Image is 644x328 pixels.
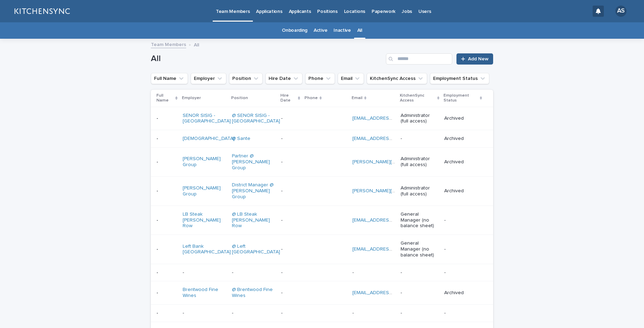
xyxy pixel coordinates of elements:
[444,217,482,223] p: -
[338,73,364,84] button: Email
[444,188,482,194] p: Archived
[444,136,482,142] p: Archived
[151,130,493,148] tr: -- [DEMOGRAPHIC_DATA] @ Sante - [EMAIL_ADDRESS][DOMAIN_NAME] -Archived
[232,136,250,142] a: @ Sante
[444,246,482,252] p: -
[14,4,70,18] img: lGNCzQTxQVKGkIr0XjOy
[281,246,300,252] p: -
[183,287,226,299] a: Brentwood Fine Wines
[232,287,276,299] a: @ Brentwood Fine Wines
[281,115,300,121] p: -
[352,159,469,164] a: [PERSON_NAME][EMAIL_ADDRESS][DOMAIN_NAME]
[183,136,235,142] a: [DEMOGRAPHIC_DATA]
[352,188,469,193] a: [PERSON_NAME][EMAIL_ADDRESS][DOMAIN_NAME]
[444,159,482,165] p: Archived
[401,240,439,258] p: General Manager (no balance sheet)
[232,113,280,125] a: @ SENOR SISIG - [GEOGRAPHIC_DATA]
[280,92,297,105] p: Hire Date
[183,113,231,125] a: SENOR SISIG - [GEOGRAPHIC_DATA]
[305,94,318,102] p: Phone
[156,134,160,142] p: -
[400,92,436,105] p: KitchenSync Access
[401,270,439,276] p: -
[156,158,160,165] p: -
[352,94,363,102] p: Email
[281,290,300,296] p: -
[401,310,439,316] p: -
[194,40,199,48] p: All
[182,94,201,102] p: Employer
[231,94,248,102] p: Position
[183,156,226,168] a: [PERSON_NAME] Group
[156,114,160,121] p: -
[352,290,431,295] a: [EMAIL_ADDRESS][DOMAIN_NAME]
[183,270,226,276] p: -
[352,136,431,141] a: [EMAIL_ADDRESS][DOMAIN_NAME]
[232,310,276,316] p: -
[183,310,226,316] p: -
[151,73,188,84] button: Full Name
[281,159,300,165] p: -
[444,115,482,121] p: Archived
[401,113,439,125] p: Administrator (full access)
[229,73,263,84] button: Position
[156,268,160,276] p: -
[430,73,489,84] button: Employment Status
[156,245,160,252] p: -
[444,92,478,105] p: Employment Status
[386,53,452,65] input: Search
[305,73,335,84] button: Phone
[314,22,327,39] a: Active
[444,270,482,276] p: -
[281,217,300,223] p: -
[232,182,276,200] a: District Manager @ [PERSON_NAME] Group
[281,310,300,316] p: -
[352,116,431,121] a: [EMAIL_ADDRESS][DOMAIN_NAME]
[232,244,280,255] a: @ Left [GEOGRAPHIC_DATA]
[352,309,355,316] p: -
[151,304,493,322] tr: -- --- -- --
[401,185,439,197] p: Administrator (full access)
[156,216,160,223] p: -
[232,270,276,276] p: -
[265,73,302,84] button: Hire Date
[183,244,231,255] a: Left Bank [GEOGRAPHIC_DATA]
[401,290,439,296] p: -
[191,73,226,84] button: Employer
[281,136,300,142] p: -
[401,211,439,229] p: General Manager (no balance sheet)
[367,73,427,84] button: KitchenSync Access
[456,53,493,65] a: Add New
[151,40,186,48] a: Team Members
[352,268,355,276] p: -
[401,156,439,168] p: Administrator (full access)
[444,290,482,296] p: Archived
[183,185,226,197] a: [PERSON_NAME] Group
[156,309,160,316] p: -
[401,136,439,142] p: -
[282,22,307,39] a: Onboarding
[352,247,431,252] a: [EMAIL_ADDRESS][DOMAIN_NAME]
[151,54,383,64] h1: All
[151,107,493,130] tr: -- SENOR SISIG - [GEOGRAPHIC_DATA] @ SENOR SISIG - [GEOGRAPHIC_DATA] - [EMAIL_ADDRESS][DOMAIN_NAM...
[352,218,431,223] a: [EMAIL_ADDRESS][DOMAIN_NAME]
[151,235,493,264] tr: -- Left Bank [GEOGRAPHIC_DATA] @ Left [GEOGRAPHIC_DATA] - [EMAIL_ADDRESS][DOMAIN_NAME] General Ma...
[156,92,174,105] p: Full Name
[183,211,226,229] a: LB Steak [PERSON_NAME] Row
[281,270,300,276] p: -
[151,147,493,176] tr: -- [PERSON_NAME] Group Partner @ [PERSON_NAME] Group - [PERSON_NAME][EMAIL_ADDRESS][DOMAIN_NAME] ...
[334,22,351,39] a: Inactive
[232,211,276,229] a: @ LB Steak [PERSON_NAME] Row
[151,281,493,305] tr: -- Brentwood Fine Wines @ Brentwood Fine Wines - [EMAIL_ADDRESS][DOMAIN_NAME] -Archived
[615,6,627,17] div: AS
[281,188,300,194] p: -
[232,153,276,171] a: Partner @ [PERSON_NAME] Group
[151,206,493,234] tr: -- LB Steak [PERSON_NAME] Row @ LB Steak [PERSON_NAME] Row - [EMAIL_ADDRESS][DOMAIN_NAME] General...
[151,177,493,206] tr: -- [PERSON_NAME] Group District Manager @ [PERSON_NAME] Group - [PERSON_NAME][EMAIL_ADDRESS][DOMA...
[156,289,160,296] p: -
[468,57,489,61] span: Add New
[151,264,493,281] tr: -- --- -- --
[357,22,362,39] a: All
[156,187,160,194] p: -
